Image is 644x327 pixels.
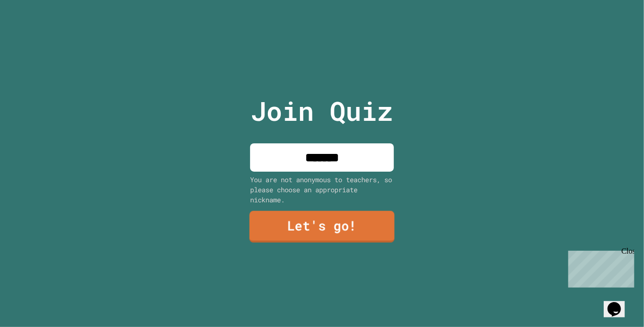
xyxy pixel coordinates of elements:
[4,4,66,61] div: Chat with us now!Close
[564,247,634,288] iframe: chat widget
[250,175,394,205] div: You are not anonymous to teachers, so please choose an appropriate nickname.
[250,211,395,243] a: Let's go!
[604,289,634,317] iframe: chat widget
[251,91,393,131] p: Join Quiz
